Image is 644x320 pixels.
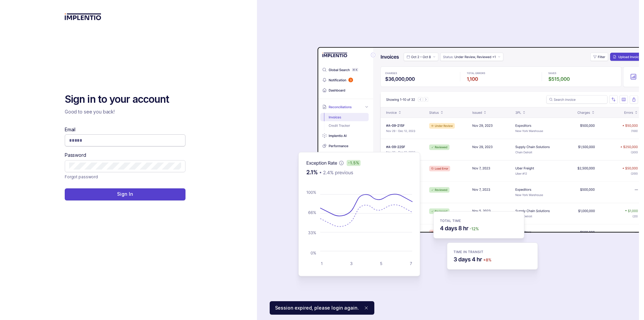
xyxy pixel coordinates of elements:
[65,108,185,115] p: Good to see you back!
[65,126,75,133] label: Email
[117,191,133,197] p: Sign In
[65,174,98,180] p: Forgot password
[65,93,185,106] h2: Sign in to your account
[65,152,86,158] label: Password
[65,188,185,200] button: Sign In
[65,174,98,180] a: Link Forgot password
[275,305,359,311] p: Session expired, please login again.
[65,13,101,20] img: logo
